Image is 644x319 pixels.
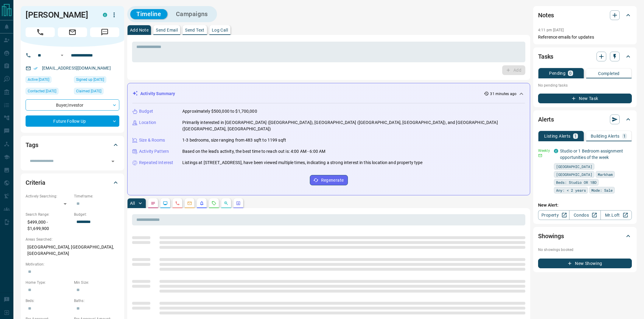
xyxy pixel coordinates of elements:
[26,280,71,285] p: Home Type:
[74,298,119,304] p: Baths:
[139,108,153,115] p: Budget
[560,149,623,160] a: Studio or 1 Bedroom assignment opportunities of the week
[182,159,423,166] p: Listings at [STREET_ADDRESS], have been viewed multiple times, indicating a strong interest in th...
[139,148,169,155] p: Activity Pattern
[109,157,117,166] button: Open
[90,27,119,37] span: Message
[76,77,104,83] span: Signed up [DATE]
[132,88,525,99] div: Activity Summary31 minutes ago
[139,159,173,166] p: Repeated Interest
[544,134,571,138] p: Listing Alerts
[538,52,553,61] h2: Tasks
[151,201,156,206] svg: Notes
[26,178,45,187] h2: Criteria
[212,201,216,206] svg: Requests
[26,242,119,259] p: [GEOGRAPHIC_DATA], [GEOGRAPHIC_DATA], [GEOGRAPHIC_DATA]
[556,179,597,185] span: Beds: Studio OR 1BD
[156,28,178,32] p: Send Email
[139,119,156,126] p: Location
[58,27,87,37] span: Email
[28,77,49,83] span: Active [DATE]
[139,137,165,143] p: Size & Rooms
[26,10,94,20] h1: [PERSON_NAME]
[74,212,119,217] p: Budget:
[163,201,168,206] svg: Lead Browsing Activity
[185,28,205,32] p: Send Text
[26,237,119,242] p: Areas Searched:
[26,212,71,217] p: Search Range:
[26,194,71,199] p: Actively Searching:
[182,108,257,115] p: Approximately $500,000 to $1,700,000
[538,8,632,22] div: Notes
[140,91,175,97] p: Activity Summary
[26,27,55,37] span: Call
[199,201,204,206] svg: Listing Alerts
[556,171,592,177] span: [GEOGRAPHIC_DATA]
[598,71,620,76] p: Completed
[33,66,38,70] svg: Email Verified
[74,280,119,285] p: Min Size:
[538,202,632,208] p: New Alert:
[170,9,214,19] button: Campaigns
[549,71,565,75] p: Pending
[26,298,71,304] p: Beds:
[182,119,525,132] p: Primarily interested in [GEOGRAPHIC_DATA] ([GEOGRAPHIC_DATA]), [GEOGRAPHIC_DATA] ([GEOGRAPHIC_DAT...
[490,91,516,97] p: 31 minutes ago
[74,76,119,85] div: Wed Apr 04 2018
[175,201,180,206] svg: Calls
[182,148,325,155] p: Based on the lead's activity, the best time to reach out is: 4:00 AM - 6:00 AM
[569,210,600,220] a: Condos
[130,28,149,32] p: Add Note
[600,210,632,220] a: Mr.Loft
[76,88,101,94] span: Claimed [DATE]
[26,140,38,150] h2: Tags
[591,134,620,138] p: Building Alerts
[623,134,626,138] p: 1
[26,99,119,111] div: Buyer , Investor
[187,201,192,206] svg: Emails
[598,171,613,177] span: Markham
[130,9,167,19] button: Timeline
[182,137,286,143] p: 1-3 bedrooms, size ranging from 483 sqft to 1199 sqft
[74,88,119,96] div: Mon Apr 18 2022
[538,28,564,32] p: 4:11 pm [DATE]
[26,76,71,85] div: Sun Aug 10 2025
[556,187,586,193] span: Any: < 2 years
[26,88,71,96] div: Wed Apr 27 2022
[538,81,632,90] p: No pending tasks
[538,229,632,243] div: Showings
[538,247,632,252] p: No showings booked
[310,175,348,185] button: Regenerate
[554,149,558,153] div: condos.ca
[538,94,632,103] button: New Task
[538,112,632,127] div: Alerts
[538,10,554,20] h2: Notes
[58,52,66,59] button: Open
[224,201,229,206] svg: Opportunities
[538,259,632,268] button: New Showing
[538,115,554,124] h2: Alerts
[591,187,613,193] span: Mode: Sale
[28,88,56,94] span: Contacted [DATE]
[538,153,542,158] svg: Email
[26,175,119,190] div: Criteria
[26,217,71,234] p: $499,000 - $1,699,900
[103,13,107,17] div: condos.ca
[569,71,572,75] p: 0
[574,134,577,138] p: 1
[26,262,119,267] p: Motivation:
[236,201,241,206] svg: Agent Actions
[42,66,111,70] a: [EMAIL_ADDRESS][DOMAIN_NAME]
[538,49,632,64] div: Tasks
[556,163,592,170] span: [GEOGRAPHIC_DATA]
[26,138,119,152] div: Tags
[74,194,119,199] p: Timeframe:
[538,210,569,220] a: Property
[212,28,228,32] p: Log Call
[26,115,119,127] div: Future Follow Up
[538,231,564,241] h2: Showings
[538,148,550,153] p: Weekly
[538,34,632,40] p: Reference emails for updates
[130,201,135,205] p: All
